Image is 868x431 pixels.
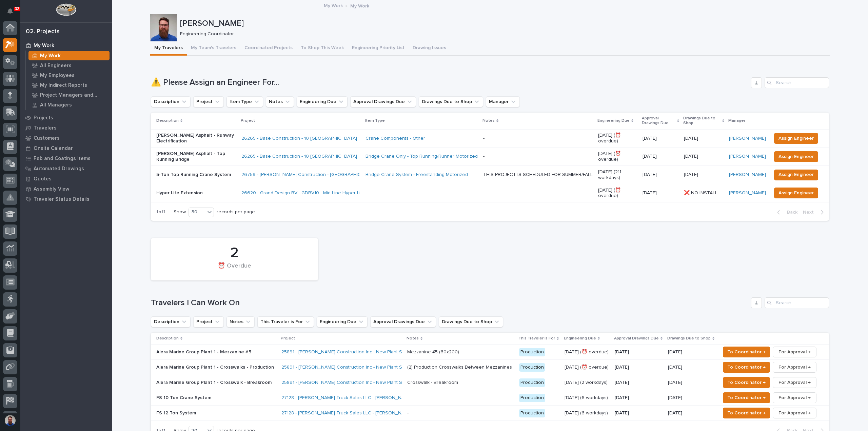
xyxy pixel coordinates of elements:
[773,377,816,388] button: For Approval →
[800,209,829,215] button: Next
[723,392,770,403] button: To Coordinator →
[34,145,73,152] p: Onsite Calendar
[156,151,236,162] p: [PERSON_NAME] Asphalt - Top Running Bridge
[483,154,485,159] div: -
[151,298,748,308] h1: Travelers I Can Work On
[281,395,448,401] a: 27128 - [PERSON_NAME] Truck Sales LLC - [PERSON_NAME] Systems 10 Ton
[156,335,179,342] p: Description
[26,71,112,80] a: My Employees
[772,209,800,215] button: Back
[187,41,240,56] button: My Team's Travelers
[668,348,684,355] p: [DATE]
[519,348,545,356] div: Production
[778,394,811,402] span: For Approval →
[615,395,663,401] p: [DATE]
[151,96,191,107] button: Description
[482,117,495,124] p: Notes
[729,172,766,178] a: [PERSON_NAME]
[723,377,770,388] button: To Coordinator →
[156,365,275,370] p: Alera Marine Group Plant 1 - Crosswalks - Production
[34,135,60,141] p: Customers
[297,41,348,56] button: To Shop This Week
[151,148,829,166] tr: [PERSON_NAME] Asphalt - Top Running Bridge26265 - Base Construction - 10 [GEOGRAPHIC_DATA] Bridge...
[156,117,179,124] p: Description
[643,190,678,196] p: [DATE]
[684,134,699,141] p: [DATE]
[20,153,112,163] a: Fab and Coatings Items
[729,136,766,141] a: [PERSON_NAME]
[281,380,456,386] a: 25891 - [PERSON_NAME] Construction Inc - New Plant Setup - Mezzanine Project
[281,349,456,355] a: 25891 - [PERSON_NAME] Construction Inc - New Plant Setup - Mezzanine Project
[20,40,112,51] a: My Work
[407,395,409,401] div: -
[774,133,818,144] button: Assign Engineer
[598,188,637,199] p: [DATE] (⏰ overdue)
[684,171,699,178] p: [DATE]
[723,408,770,418] button: To Coordinator →
[150,41,187,56] button: My Travelers
[193,316,224,327] button: Project
[34,166,84,172] p: Automated Drawings
[366,136,425,141] a: Crane Components - Other
[598,151,637,162] p: [DATE] (⏰ overdue)
[407,410,409,416] div: -
[40,92,107,98] p: Project Managers and Engineers
[156,172,236,178] p: 5-Ton Top Running Crane System
[20,184,112,194] a: Assembly View
[180,31,825,37] p: Engineering Coordinator
[519,378,545,387] div: Production
[20,113,112,123] a: Projects
[668,409,684,416] p: [DATE]
[565,395,609,401] p: [DATE] (6 workdays)
[519,394,545,402] div: Production
[26,61,112,70] a: All Engineers
[20,174,112,184] a: Quotes
[643,154,678,159] p: [DATE]
[483,136,485,141] div: -
[684,152,699,159] p: [DATE]
[483,172,593,178] div: THIS PROJECT IS SCHEDULED FOR SUMMER/FALL OF 2026
[26,51,112,60] a: My Work
[226,316,255,327] button: Notes
[565,380,609,386] p: [DATE] (2 workdays)
[727,409,766,417] span: To Coordinator →
[439,316,503,327] button: Drawings Due to Shop
[778,409,811,417] span: For Approval →
[407,335,419,342] p: Notes
[668,394,684,401] p: [DATE]
[20,133,112,143] a: Customers
[729,190,766,196] a: [PERSON_NAME]
[180,19,827,28] p: [PERSON_NAME]
[34,186,69,192] p: Assembly View
[324,1,343,9] a: My Work
[241,117,255,124] p: Project
[765,297,829,308] input: Search
[151,390,829,406] tr: FS 10 Ton Crane System27128 - [PERSON_NAME] Truck Sales LLC - [PERSON_NAME] Systems 10 Ton - Prod...
[684,189,725,196] p: ❌ NO INSTALL DATE!
[156,410,275,416] p: FS 12 Ton System
[162,262,307,277] div: ⏰ Overdue
[26,28,60,36] div: 02. Projects
[257,316,314,327] button: This Traveler is For
[281,410,448,416] a: 27128 - [PERSON_NAME] Truck Sales LLC - [PERSON_NAME] Systems 10 Ton
[615,349,663,355] p: [DATE]
[518,335,555,342] p: This Traveler is For
[778,134,814,142] span: Assign Engineer
[778,348,811,356] span: For Approval →
[151,345,829,360] tr: Alera Marine Group Plant 1 - Mezzanine #525891 - [PERSON_NAME] Construction Inc - New Plant Setup...
[642,115,675,127] p: Approval Drawings Due
[598,133,637,144] p: [DATE] (⏰ overdue)
[151,375,829,390] tr: Alera Marine Group Plant 1 - Crosswalk - Breakroom25891 - [PERSON_NAME] Construction Inc - New Pl...
[151,129,829,148] tr: [PERSON_NAME] Asphalt - Runway Electrification26265 - Base Construction - 10 [GEOGRAPHIC_DATA] Cr...
[34,156,91,162] p: Fab and Coatings Items
[241,172,441,178] a: 26759 - [PERSON_NAME] Construction - [GEOGRAPHIC_DATA] Department 5T Bridge Crane
[407,365,512,370] div: (2) Production Crosswalks Between Mezzanines
[317,316,368,327] button: Engineering Due
[297,96,348,107] button: Engineering Due
[26,90,112,100] a: Project Managers and Engineers
[40,63,72,69] p: All Engineers
[366,172,468,178] a: Bridge Crane System - Freestanding Motorized
[407,349,459,355] div: Mezzanine #5 (60x200)
[34,196,90,202] p: Traveler Status Details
